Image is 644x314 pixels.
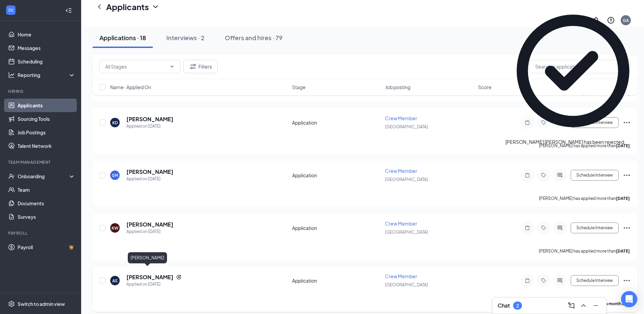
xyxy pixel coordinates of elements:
span: [GEOGRAPHIC_DATA] [385,177,428,182]
div: Payroll [8,230,74,236]
h5: [PERSON_NAME] [126,221,173,228]
span: Job posting [385,84,410,90]
button: ComposeMessage [566,300,577,311]
button: Schedule Interview [571,275,619,286]
div: Application [292,225,381,231]
svg: ChevronDown [151,3,160,11]
div: Applied on [DATE] [126,281,182,288]
svg: Tag [540,173,548,178]
span: Crew Member [385,273,417,279]
svg: CheckmarkCircle [505,3,641,138]
div: Application [292,277,381,284]
svg: Ellipses [623,224,631,232]
svg: ComposeMessage [567,302,575,310]
button: Schedule Interview [571,223,619,233]
div: [PERSON_NAME] [PERSON_NAME] has been rejected. [505,138,625,146]
h5: [PERSON_NAME] [126,273,173,281]
span: Name · Applied On [110,84,151,90]
input: All Stages [105,63,167,70]
svg: Settings [8,300,15,307]
a: Home [18,28,75,41]
div: KW [112,225,118,231]
a: Job Postings [18,126,75,139]
div: Applied on [DATE] [126,123,173,130]
svg: ChevronDown [169,64,175,69]
span: Crew Member [385,115,417,121]
p: [PERSON_NAME] has applied more than . [539,248,631,254]
a: Messages [18,41,75,55]
button: Filter Filters [183,60,218,73]
svg: Reapply [176,274,182,280]
svg: Ellipses [623,277,631,285]
svg: UserCheck [8,173,15,180]
svg: ActiveChat [556,225,564,231]
div: Application [292,172,381,179]
a: Documents [18,197,75,210]
span: [GEOGRAPHIC_DATA] [385,230,428,235]
svg: Filter [189,62,197,71]
div: AS [112,278,118,284]
span: [GEOGRAPHIC_DATA] [385,124,428,129]
svg: ActiveChat [556,173,564,178]
div: SM [112,173,118,178]
div: Open Intercom Messenger [621,291,637,307]
svg: Tag [540,278,548,283]
svg: Ellipses [623,171,631,179]
a: Team [18,183,75,197]
span: Stage [292,84,306,90]
svg: Tag [540,225,548,231]
div: KD [112,120,118,126]
a: Applicants [18,99,75,112]
div: Reporting [18,72,76,78]
span: Score [478,84,492,90]
svg: ActiveChat [556,278,564,283]
a: Surveys [18,210,75,224]
svg: ChevronLeft [95,3,103,11]
div: Applied on [DATE] [126,176,173,182]
span: Crew Member [385,220,417,227]
a: Talent Network [18,139,75,153]
div: 2 [516,303,519,309]
b: a month ago [605,301,630,306]
b: [DATE] [616,196,630,201]
button: ChevronUp [578,300,589,311]
svg: Analysis [8,72,15,78]
h5: [PERSON_NAME] [126,168,173,176]
div: Switch to admin view [18,300,65,307]
svg: Note [523,225,531,231]
svg: Collapse [65,7,72,14]
span: Crew Member [385,168,417,174]
a: Sourcing Tools [18,112,75,126]
button: Minimize [590,300,601,311]
p: [PERSON_NAME] has applied more than . [539,143,631,149]
div: Application [292,119,381,126]
div: Applications · 18 [99,33,146,42]
p: [PERSON_NAME] has applied more than . [539,195,631,201]
div: Applied on [DATE] [126,228,173,235]
svg: ChevronUp [579,302,588,310]
h1: Applicants [106,1,149,12]
b: [DATE] [616,143,630,148]
div: Hiring [8,88,74,94]
span: [GEOGRAPHIC_DATA] [385,282,428,287]
div: Interviews · 2 [166,33,205,42]
div: Onboarding [18,173,70,180]
a: PayrollCrown [18,240,75,254]
div: Offers and hires · 79 [225,33,283,42]
div: Team Management [8,159,74,165]
h3: Chat [498,302,510,309]
svg: Note [523,173,531,178]
a: Scheduling [18,55,75,68]
svg: Minimize [592,302,600,310]
div: [PERSON_NAME] [128,252,167,263]
svg: Note [523,278,531,283]
button: Schedule Interview [571,170,619,181]
b: [DATE] [616,248,630,254]
svg: WorkstreamLogo [7,7,14,14]
h5: [PERSON_NAME] [126,115,173,123]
